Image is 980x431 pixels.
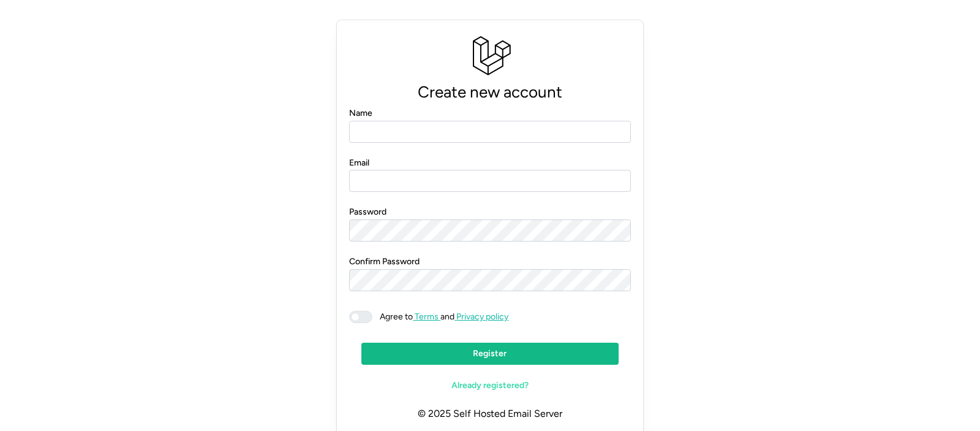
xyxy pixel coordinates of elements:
[349,255,420,269] label: Confirm Password
[451,375,529,396] span: Already registered?
[349,107,372,120] label: Name
[372,311,508,323] span: and
[349,156,369,170] label: Email
[454,311,508,322] a: Privacy policy
[349,205,386,219] label: Password
[413,311,440,322] a: Terms
[380,311,413,322] span: Agree to
[473,343,507,364] span: Register
[361,375,618,397] a: Already registered?
[361,343,618,365] button: Register
[349,79,630,105] p: Create new account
